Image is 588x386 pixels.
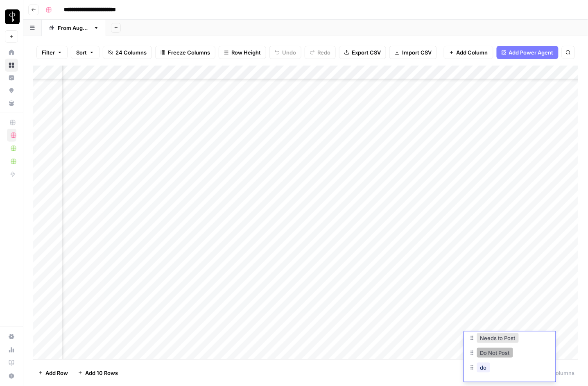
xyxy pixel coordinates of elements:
a: From [DATE] [42,20,106,36]
a: Opportunities [5,84,18,97]
span: Freeze Columns [168,48,210,57]
a: Settings [5,330,18,343]
div: Do Not Post [469,346,551,361]
button: Import CSV [389,46,437,59]
span: Redo [317,48,330,57]
button: Row Height [219,46,266,59]
span: Undo [282,48,296,57]
button: Help + Support [5,370,18,383]
a: Home [5,46,18,59]
button: Redo [305,46,336,59]
button: Freeze Columns [155,46,215,59]
a: Browse [5,59,18,72]
button: Add Column [444,46,493,59]
span: Add Column [457,48,488,57]
div: From [DATE] [58,24,90,32]
span: 24 Columns [115,48,147,57]
div: Needs to Post [469,332,551,346]
span: Add 10 Rows [85,369,118,377]
div: do [469,361,551,376]
span: Row Height [231,48,261,57]
span: Sort [76,48,87,57]
span: Export CSV [352,48,381,57]
button: Export CSV [339,46,386,59]
span: Add Row [45,369,68,377]
img: LP Production Workloads Logo [5,9,20,24]
button: Filter [36,46,68,59]
button: Add Power Agent [497,46,559,59]
button: Add Row [33,366,73,379]
button: do [477,363,490,372]
a: Insights [5,71,18,84]
span: Filter [42,48,55,57]
span: Add Power Agent [509,48,554,57]
button: 24 Columns [103,46,152,59]
button: Do Not Post [477,348,513,358]
button: Workspace: LP Production Workloads [5,7,18,27]
a: Learning Hub [5,356,18,370]
button: Sort [71,46,100,59]
a: Your Data [5,97,18,110]
button: Needs to Post [477,333,519,343]
span: Import CSV [402,48,432,57]
a: Usage [5,343,18,356]
button: Add 10 Rows [73,366,123,379]
button: Undo [269,46,301,59]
